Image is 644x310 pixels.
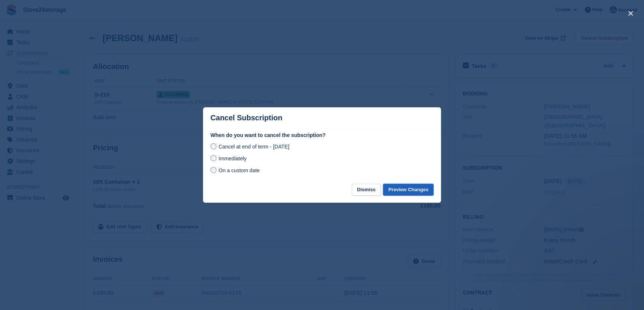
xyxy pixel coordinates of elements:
label: When do you want to cancel the subscription? [210,131,434,139]
button: close [625,7,637,19]
input: Immediately [210,155,216,161]
button: Dismiss [352,184,381,196]
span: On a custom date [219,167,260,173]
input: Cancel at end of term - [DATE] [210,143,216,149]
input: On a custom date [210,167,216,173]
p: Cancel Subscription [210,114,282,122]
span: Cancel at end of term - [DATE] [219,144,289,150]
span: Immediately [219,156,247,161]
button: Preview Changes [383,184,434,196]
